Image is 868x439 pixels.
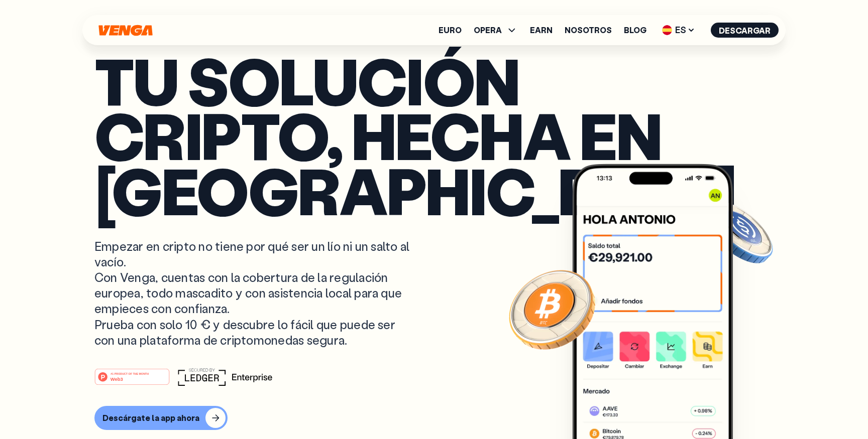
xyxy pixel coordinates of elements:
tspan: Web3 [111,376,123,382]
p: Empezar en cripto no tiene por qué ser un lío ni un salto al vacío. Con Venga, cuentas con la cob... [94,238,412,348]
span: ES [659,22,699,38]
div: Descárgate la app ahora [102,413,199,423]
a: #1 PRODUCT OF THE MONTHWeb3 [94,374,170,387]
a: Euro [439,26,462,34]
img: flag-es [662,25,672,35]
tspan: #1 PRODUCT OF THE MONTH [111,372,149,375]
span: OPERA [474,24,518,36]
img: Bitcoin [507,264,597,354]
img: USDC coin [703,196,775,268]
a: Earn [530,26,553,34]
a: Blog [624,26,646,34]
p: Tu solución cripto, hecha en [GEOGRAPHIC_DATA] [94,53,774,218]
button: Descargar [711,23,779,38]
a: Descárgate la app ahora [94,406,774,430]
button: Descárgate la app ahora [94,406,228,430]
a: Nosotros [565,26,612,34]
span: OPERA [474,26,502,34]
svg: Inicio [97,25,154,36]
